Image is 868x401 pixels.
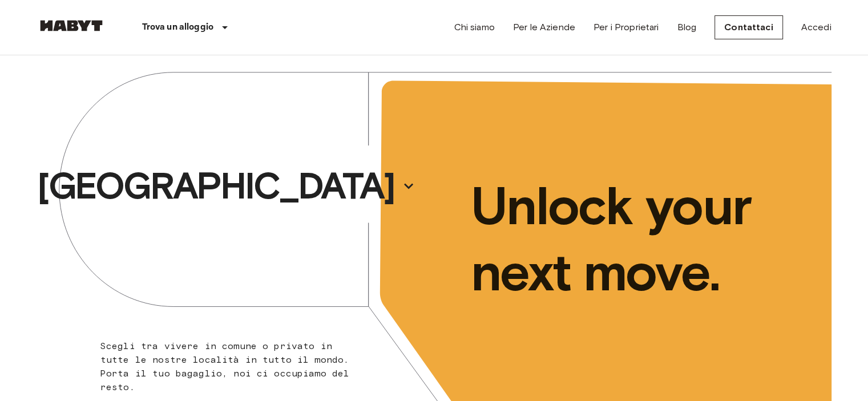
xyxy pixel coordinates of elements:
a: Chi siamo [454,21,494,34]
a: Per le Aziende [513,21,575,34]
a: Blog [677,21,696,34]
button: [GEOGRAPHIC_DATA] [33,160,419,212]
p: Scegli tra vivere in comune o privato in tutte le nostre località in tutto il mondo. Porta il tuo... [100,339,362,394]
p: [GEOGRAPHIC_DATA] [37,163,394,209]
a: Accedi [801,21,831,34]
a: Per i Proprietari [594,21,659,34]
p: Trova un alloggio [142,21,214,34]
p: Unlock your next move. [471,173,813,305]
a: Contattaci [714,15,783,39]
img: Habyt [37,20,106,31]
